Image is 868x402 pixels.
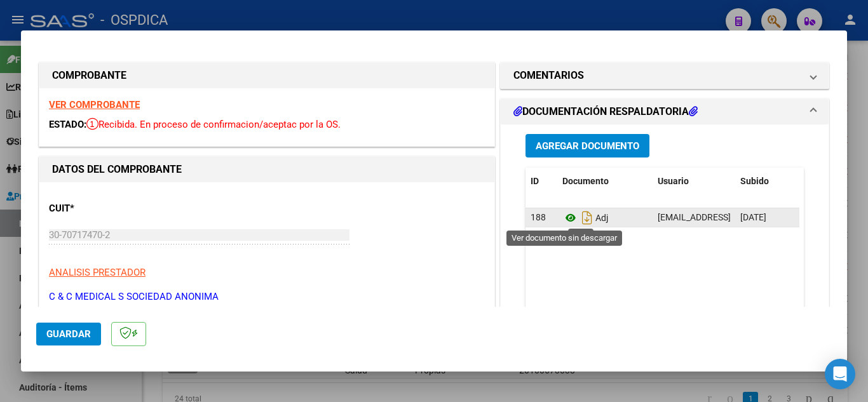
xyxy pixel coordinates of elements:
datatable-header-cell: ID [526,168,557,195]
span: Usuario [658,176,689,186]
p: C & C MEDICAL S SOCIEDAD ANONIMA [49,290,485,304]
span: ANALISIS PRESTADOR [49,267,146,278]
span: ESTADO: [49,119,86,130]
button: Guardar [36,323,101,345]
span: [DATE] [740,212,766,222]
strong: DATOS DEL COMPROBANTE [52,163,182,175]
strong: COMPROBANTE [52,69,126,81]
h1: COMENTARIOS [513,68,584,83]
datatable-header-cell: Subido [735,168,799,195]
span: Subido [740,176,769,186]
span: Agregar Documento [536,140,639,152]
div: DOCUMENTACIÓN RESPALDATORIA [501,124,829,388]
span: 188 [531,212,546,222]
span: Guardar [46,328,91,340]
span: Documento [562,176,609,186]
mat-expansion-panel-header: DOCUMENTACIÓN RESPALDATORIA [501,99,829,124]
div: Open Intercom Messenger [825,359,855,389]
datatable-header-cell: Documento [557,168,653,195]
span: Adj [562,213,608,223]
a: VER COMPROBANTE [49,99,140,111]
h1: DOCUMENTACIÓN RESPALDATORIA [513,104,698,119]
i: Descargar documento [579,208,595,228]
span: ID [531,176,539,186]
button: Agregar Documento [526,134,649,157]
p: CUIT [49,201,180,216]
datatable-header-cell: Usuario [653,168,735,195]
datatable-header-cell: Acción [799,168,862,195]
span: Recibida. En proceso de confirmacion/aceptac por la OS. [86,119,341,130]
mat-expansion-panel-header: COMENTARIOS [501,63,829,88]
